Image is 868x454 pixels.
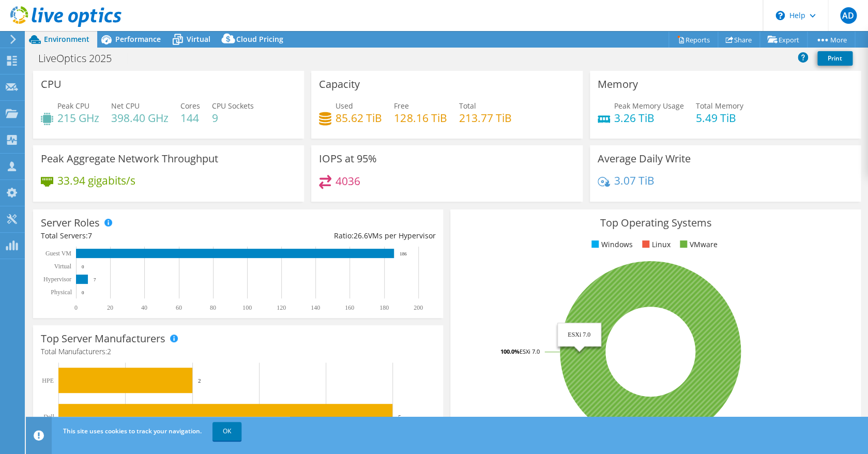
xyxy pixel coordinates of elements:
h4: 4036 [336,175,360,187]
tspan: ESXi 7.0 [520,347,540,355]
text: 0 [74,304,78,311]
a: Reports [668,32,718,48]
svg: \n [775,11,785,20]
span: Performance [115,34,161,44]
text: Physical [51,289,72,296]
h3: Memory [598,79,638,90]
span: Peak Memory Usage [614,101,684,111]
text: 0 [82,290,84,295]
h3: Peak Aggregate Network Throughput [41,153,218,164]
text: Virtual [54,263,72,270]
text: 186 [400,251,407,256]
span: Cloud Pricing [236,34,283,44]
a: Print [817,51,852,66]
tspan: 100.0% [500,347,520,355]
h3: IOPS at 95% [319,153,377,164]
span: Total Memory [696,101,743,111]
h4: 5.49 TiB [696,112,743,124]
text: 2 [198,377,201,384]
span: Used [336,101,353,111]
h4: 398.40 GHz [111,112,169,124]
a: Export [759,32,808,48]
text: 200 [414,304,423,311]
h4: 213.77 TiB [459,112,511,124]
h3: Server Roles [41,217,100,229]
span: AD [840,7,857,24]
h4: 215 GHz [57,112,99,124]
h4: Total Manufacturers: [41,346,435,357]
h3: CPU [41,79,62,90]
h1: LiveOptics 2025 [34,53,128,64]
span: Virtual [187,34,210,44]
text: 7 [94,277,96,282]
span: Environment [44,34,89,44]
h4: 144 [180,112,200,124]
h4: 3.26 TiB [614,112,684,124]
text: Hypervisor [43,276,71,283]
text: 60 [176,304,182,311]
text: 120 [277,304,286,311]
span: Net CPU [111,101,140,111]
a: OK [212,422,241,441]
div: Ratio: VMs per Hypervisor [238,230,436,241]
span: Cores [180,101,200,111]
a: Share [718,32,760,48]
text: 5 [398,414,401,420]
h4: 128.16 TiB [394,112,447,124]
text: 160 [345,304,354,311]
h4: 33.94 gigabits/s [57,175,135,186]
h3: Average Daily Write [598,153,691,164]
text: HPE [42,377,54,384]
span: 26.6 [353,231,368,240]
h3: Top Operating Systems [458,217,852,229]
text: 40 [141,304,147,311]
li: Linux [639,239,671,250]
h4: 9 [212,112,254,124]
span: CPU Sockets [212,101,254,111]
text: 0 [82,264,84,269]
span: 7 [88,231,92,240]
text: 100 [242,304,252,311]
h4: 85.62 TiB [336,112,382,124]
text: 140 [311,304,320,311]
span: Peak CPU [57,101,89,111]
h3: Top Server Manufacturers [41,333,165,344]
span: Free [394,101,409,111]
span: This site uses cookies to track your navigation. [63,427,202,435]
text: Guest VM [45,250,71,257]
text: 180 [379,304,389,311]
span: 2 [107,346,111,356]
div: Total Servers: [41,230,238,241]
h3: Capacity [319,79,360,90]
li: Windows [589,239,633,250]
text: 80 [210,304,216,311]
text: Dell [43,413,54,420]
a: More [807,32,855,48]
span: Total [459,101,476,111]
li: VMware [677,239,718,250]
text: 20 [107,304,113,311]
h4: 3.07 TiB [614,175,654,186]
